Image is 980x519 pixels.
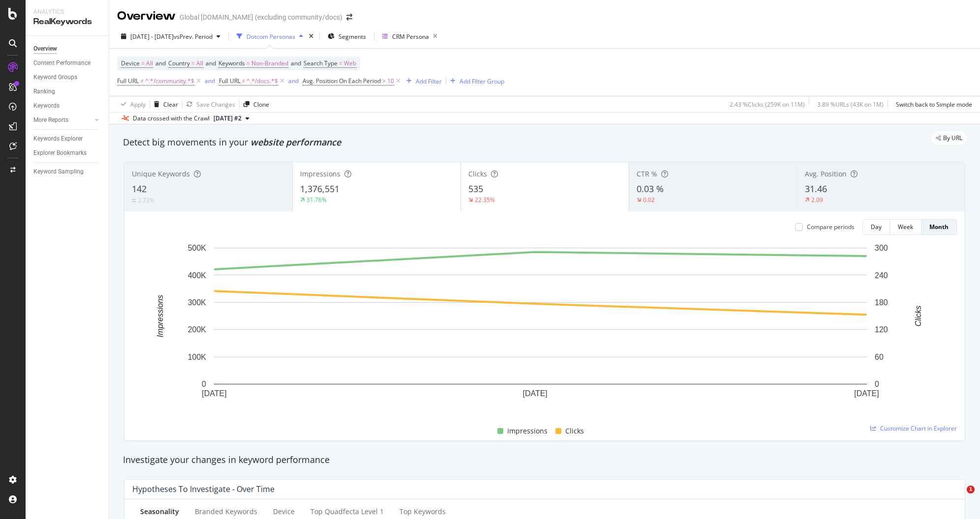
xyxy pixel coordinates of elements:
[138,196,154,204] div: 2.73%
[206,59,216,67] span: and
[446,75,504,87] button: Add Filter Group
[174,32,213,41] span: vs Prev. Period
[251,57,288,70] span: Non-Branded
[188,271,207,279] text: 400K
[155,59,166,67] span: and
[33,148,102,158] a: Explorer Bookmarks
[33,72,77,83] div: Keyword Groups
[310,507,384,517] div: Top quadfecta Level 1
[304,59,337,67] span: Search Type
[921,219,957,235] button: Month
[132,169,190,178] span: Unique Keywords
[140,507,179,517] div: Seasonality
[288,76,299,86] button: and
[130,100,146,109] div: Apply
[33,44,57,54] div: Overview
[875,380,879,388] text: 0
[233,29,307,44] button: Dotcom Personas
[300,169,340,178] span: Impressions
[132,199,136,202] img: Equal
[967,486,975,493] span: 1
[346,14,352,21] div: arrow-right-arrow-left
[218,59,245,67] span: Keywords
[303,77,381,85] span: Avg. Position On Each Period
[324,29,370,44] button: Segments
[565,425,584,437] span: Clicks
[338,32,366,41] span: Segments
[890,219,921,235] button: Week
[811,196,823,204] div: 2.09
[33,86,55,97] div: Ranking
[378,29,441,44] button: CRM Persona
[871,223,882,231] div: Day
[188,353,207,361] text: 100K
[399,507,446,517] div: Top Keywords
[33,167,84,177] div: Keyword Sampling
[145,74,194,88] span: ^.*/community.*$
[33,58,91,68] div: Content Performance
[807,223,855,231] div: Compare periods
[307,31,315,41] div: times
[202,380,206,388] text: 0
[468,169,487,178] span: Clicks
[896,100,972,109] div: Switch back to Simple mode
[121,59,140,67] span: Device
[33,115,92,125] a: More Reports
[132,243,949,414] svg: A chart.
[33,134,83,144] div: Keywords Explorer
[117,8,176,25] div: Overview
[382,77,386,85] span: >
[132,484,275,494] div: Hypotheses to Investigate - Over Time
[202,389,226,398] text: [DATE]
[507,425,548,437] span: Impressions
[875,244,888,252] text: 300
[402,75,442,87] button: Add Filter
[875,298,888,307] text: 180
[637,169,657,178] span: CTR %
[643,196,655,204] div: 0.02
[892,96,972,112] button: Switch back to Simple mode
[133,114,210,123] div: Data crossed with the Crawl
[468,183,483,195] span: 535
[140,77,144,85] span: ≠
[130,32,174,41] span: [DATE] - [DATE]
[210,113,253,124] button: [DATE] #2
[183,96,235,112] button: Save Changes
[306,196,327,204] div: 31.76%
[33,101,102,111] a: Keywords
[33,115,68,125] div: More Reports
[387,74,394,88] span: 10
[522,389,547,398] text: [DATE]
[344,57,356,70] span: Web
[291,59,301,67] span: and
[214,114,242,123] span: 2025 Jun. 3rd #2
[475,196,495,204] div: 22.35%
[132,183,147,195] span: 142
[33,44,102,54] a: Overview
[805,169,847,178] span: Avg. Position
[33,86,102,97] a: Ranking
[637,183,664,195] span: 0.03 %
[273,507,295,517] div: Device
[33,16,101,28] div: RealKeywords
[191,59,195,67] span: =
[33,58,102,68] a: Content Performance
[188,325,207,334] text: 200K
[947,486,970,509] iframe: Intercom live chat
[300,183,339,195] span: 1,376,551
[240,96,269,112] button: Clone
[188,298,207,307] text: 300K
[117,96,146,112] button: Apply
[146,57,153,70] span: All
[205,76,215,86] button: and
[943,135,962,141] span: By URL
[163,100,178,109] div: Clear
[242,77,245,85] span: ≠
[117,29,224,44] button: [DATE] - [DATE]vsPrev. Period
[33,101,60,111] div: Keywords
[817,100,884,109] div: 3.89 % URLs ( 43K on 1M )
[246,59,250,67] span: =
[862,219,890,235] button: Day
